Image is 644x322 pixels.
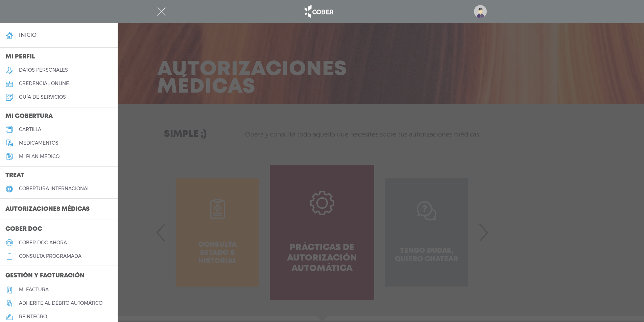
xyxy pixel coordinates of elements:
[19,154,59,159] h5: Mi plan médico
[19,287,49,293] h5: Mi factura
[19,186,90,192] h5: cobertura internacional
[19,314,47,320] h5: reintegro
[19,127,41,132] h5: cartilla
[19,300,102,306] h5: Adherite al débito automático
[157,7,166,16] img: Cober_menu-close-white.svg
[19,81,69,86] h5: credencial online
[474,5,487,18] img: profile-placeholder.svg
[19,67,68,73] h5: datos personales
[19,253,81,259] h5: consulta programada
[19,32,37,38] h4: inicio
[19,140,58,146] h5: medicamentos
[19,94,66,100] h5: guía de servicios
[301,3,336,20] img: logo_cober_home-white.png
[19,240,67,246] h5: Cober doc ahora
